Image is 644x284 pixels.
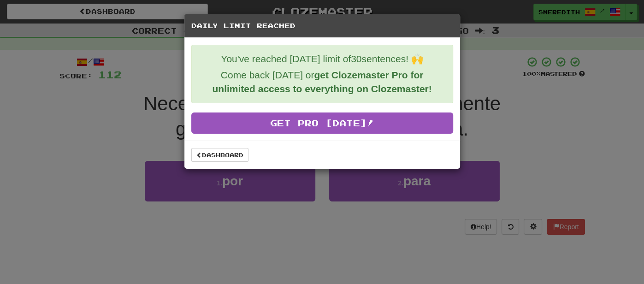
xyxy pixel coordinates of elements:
a: Dashboard [191,148,248,162]
h5: Daily Limit Reached [191,21,453,30]
p: Come back [DATE] or [199,68,446,96]
a: Get Pro [DATE]! [191,112,453,134]
strong: get Clozemaster Pro for unlimited access to everything on Clozemaster! [212,70,431,94]
p: You've reached [DATE] limit of 30 sentences! 🙌 [199,52,446,66]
